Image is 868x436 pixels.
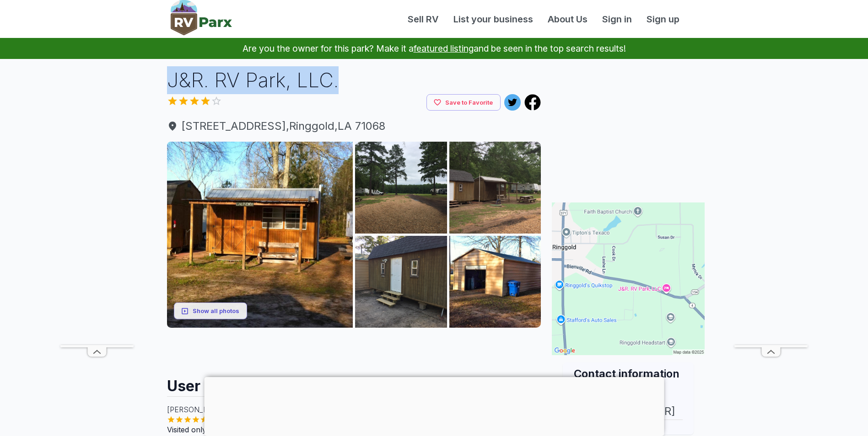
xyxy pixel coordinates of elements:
iframe: Advertisement [204,377,664,434]
button: Show all photos [174,303,247,319]
a: featured listing [414,43,474,54]
iframe: Advertisement [60,71,134,345]
img: Map for J&R. RV Park, LLC. [552,202,705,355]
p: [PERSON_NAME] [167,404,541,415]
img: AAcXr8qIYWB1mmwQw2Msz1QfYO5-qTg1ND9TvavzRZVDcSMYOEGS-E1VtFMC6uxT91YfC2NKiStEbEZCGP0KFW4gJRtiGv-qT... [167,142,353,328]
iframe: Advertisement [552,66,705,181]
img: AAcXr8qpmb9rqu7P7hrGWTeLKczupUfP-Ox7x72smrlkWIBjsw2JNj6w0M9ybk-XWG9Vl5rQP6Jh7tC61ToVlvtyLKm9CiO7H... [355,236,447,328]
img: AAcXr8pXpYeURv0gKpVpWW0uANJre4mMFjLwMR2YgoeIjP4JhjGeWSMY3xlAeo-UuCITwYcgUv1JrQ3jMMv6B-xBpI59Z5toZ... [449,236,541,328]
iframe: Advertisement [167,328,541,369]
h2: User Reviews [167,369,541,396]
span: [STREET_ADDRESS] , Ringgold , LA 71068 [167,118,541,134]
button: Save to Favorite [426,94,501,111]
a: Sign in [595,12,639,26]
img: AAcXr8o4gDYxpKxKpLX6da2dUC_u6-If7g2CE25N7NI9P90Gh7GOdf6i4Gjt9uqqdcErim_qmr1LKLL-Ll-bm1ij02M0lRh6W... [449,142,541,234]
p: Visited only [167,424,541,435]
a: About Us [540,12,595,26]
a: List your business [446,12,540,26]
img: AAcXr8rSyQDsRGYeSntg5hBqpkUSQdz6bqMbJ236RU9cl3t6IhSoPjbgGTrlrNUlqJYC8_QF-Mr1OdmIN5WBCNIXHi0A2HvUI... [355,142,447,234]
p: Are you the owner for this park? Make it a and be seen in the top search results! [11,38,857,59]
iframe: Advertisement [734,71,808,345]
h1: J&R. RV Park, LLC. [167,66,541,94]
a: Sell RV [400,12,446,26]
a: [STREET_ADDRESS],Ringgold,LA 71068 [167,118,541,134]
h2: Contact information [574,366,683,381]
a: Sign up [639,12,687,26]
